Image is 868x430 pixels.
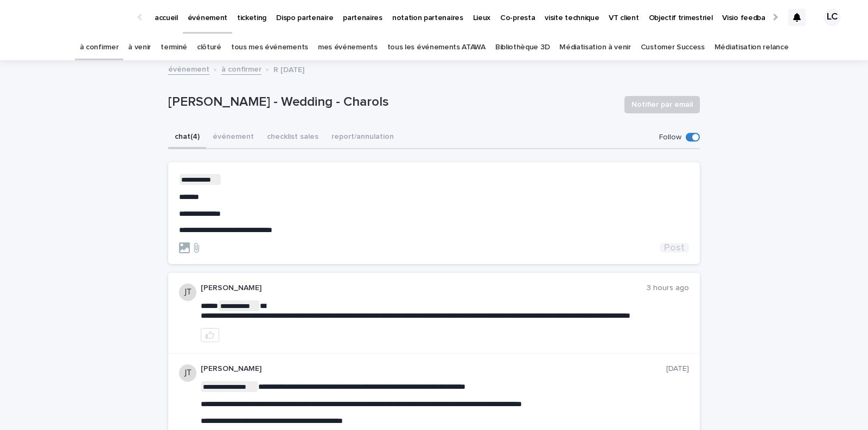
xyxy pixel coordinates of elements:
img: Ls34BcGeRexTGTNfXpUC [22,7,127,28]
p: [DATE] [666,364,689,374]
a: tous mes événements [231,35,308,60]
button: chat (4) [168,126,206,149]
button: report/annulation [325,126,400,149]
p: [PERSON_NAME] [201,284,647,293]
p: R [DATE] [273,63,304,75]
p: Follow [659,133,681,142]
a: Bibliothèque 3D [495,35,550,60]
span: Post [664,243,685,253]
a: à confirmer [221,62,261,75]
a: clôturé [197,35,221,60]
p: [PERSON_NAME] - Wedding - Charols [168,94,616,110]
div: LC [824,9,841,26]
a: Médiatisation relance [714,35,789,60]
a: mes événements [318,35,378,60]
button: like this post [201,328,219,342]
span: Notifier par email [631,99,693,110]
a: à confirmer [80,35,119,60]
p: [PERSON_NAME] [201,364,666,374]
button: événement [206,126,260,149]
a: Médiatisation à venir [559,35,631,60]
button: checklist sales [260,126,325,149]
a: événement [168,62,209,75]
a: tous les événements ATAWA [387,35,486,60]
button: Notifier par email [624,96,700,113]
a: à venir [128,35,151,60]
p: 3 hours ago [647,284,689,293]
button: Post [660,243,689,253]
a: terminé [161,35,187,60]
a: Customer Success [641,35,705,60]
